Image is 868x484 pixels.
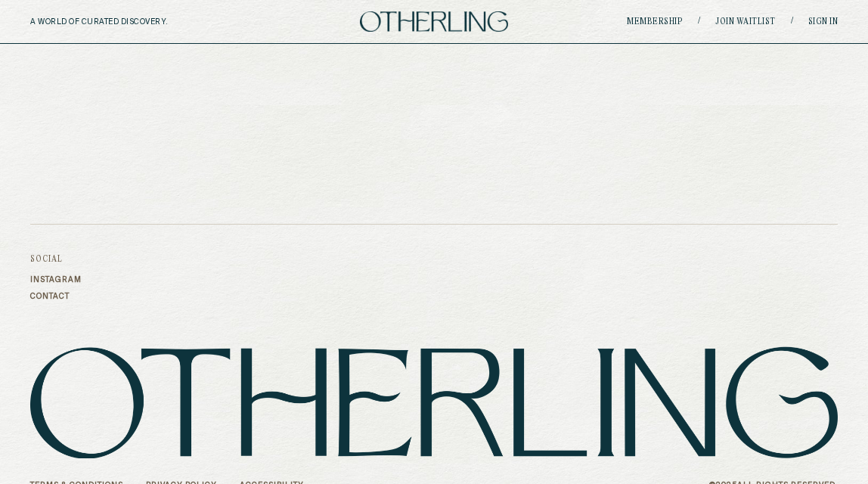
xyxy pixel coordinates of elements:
span: / [791,16,793,27]
a: Sign in [808,17,839,26]
a: Instagram [30,275,82,284]
h5: A WORLD OF CURATED DISCOVERY. [30,17,234,26]
a: Join waitlist [715,17,776,26]
a: Contact [30,292,82,301]
span: / [698,16,700,27]
img: logo [30,346,838,458]
h3: Social [30,255,82,264]
a: Membership [627,17,683,26]
img: logo [360,11,508,32]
